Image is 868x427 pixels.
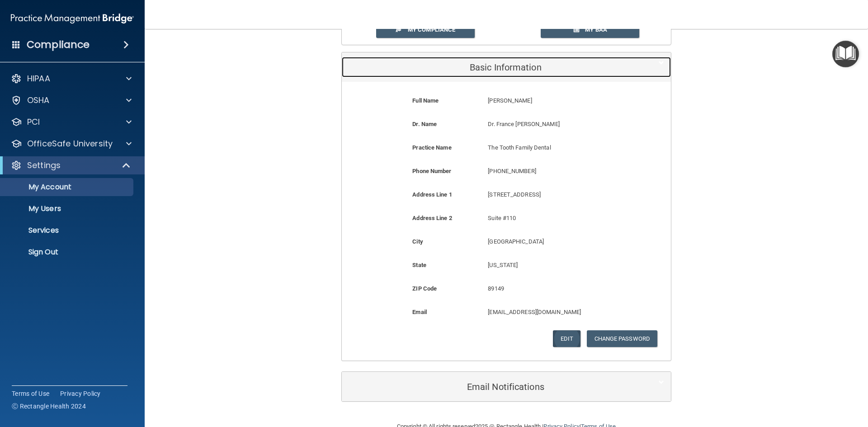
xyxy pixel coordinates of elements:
[412,215,452,221] b: Address Line 2
[27,95,50,106] p: OSHA
[412,238,423,245] b: City
[11,117,132,127] a: PCI
[412,309,427,315] b: Email
[349,376,664,397] a: Email Notifications
[27,38,90,51] h4: Compliance
[412,262,426,268] b: State
[488,142,625,153] p: The Tooth Family Dental
[412,144,451,151] b: Practice Name
[6,204,129,213] p: My Users
[349,57,664,77] a: Basic Information
[11,160,131,171] a: Settings
[12,402,86,411] span: Ⓒ Rectangle Health 2024
[412,168,451,174] b: Phone Number
[11,73,132,84] a: HIPAA
[6,183,129,192] p: My Account
[488,119,625,130] p: Dr. France [PERSON_NAME]
[412,285,437,292] b: ZIP Code
[488,189,625,200] p: [STREET_ADDRESS]
[60,389,101,398] a: Privacy Policy
[27,73,50,84] p: HIPAA
[488,236,625,247] p: [GEOGRAPHIC_DATA]
[553,330,580,347] button: Edit
[11,138,132,149] a: OfficeSafe University
[11,95,132,106] a: OSHA
[488,307,625,318] p: [EMAIL_ADDRESS][DOMAIN_NAME]
[412,121,437,127] b: Dr. Name
[12,389,49,398] a: Terms of Use
[27,160,61,171] p: Settings
[412,191,452,198] b: Address Line 1
[412,97,439,104] b: Full Name
[27,138,113,149] p: OfficeSafe University
[488,95,625,106] p: [PERSON_NAME]
[349,382,637,392] h5: Email Notifications
[832,41,859,67] button: Open Resource Center
[488,260,625,271] p: [US_STATE]
[6,248,129,257] p: Sign Out
[585,26,607,33] span: My BAA
[27,117,40,127] p: PCI
[488,213,625,224] p: Suite #110
[6,226,129,235] p: Services
[488,166,625,177] p: [PHONE_NUMBER]
[11,9,134,28] img: PMB logo
[587,330,658,347] button: Change Password
[349,62,637,72] h5: Basic Information
[408,26,455,33] span: My Compliance
[488,283,625,294] p: 89149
